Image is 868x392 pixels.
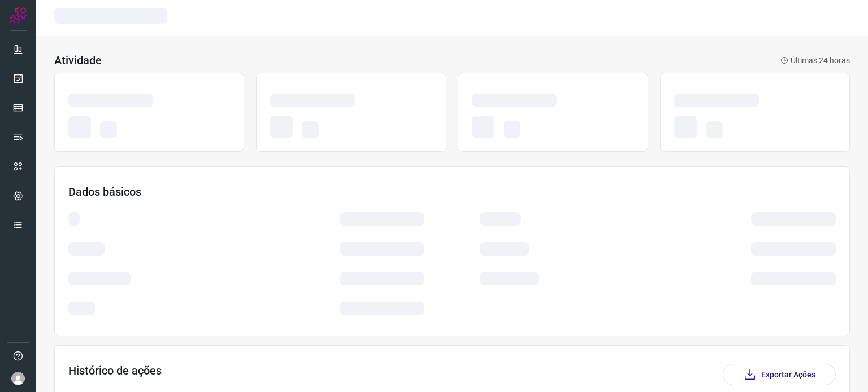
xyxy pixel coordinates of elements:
p: Últimas 24 horas [780,55,850,67]
img: avatar-user-boy.jpg [11,372,25,385]
button: Exportar Ações [723,364,836,385]
img: Logo [10,7,27,24]
h3: Atividade [54,54,102,67]
h3: Histórico de ações [68,364,162,385]
h3: Dados básicos [68,185,836,199]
